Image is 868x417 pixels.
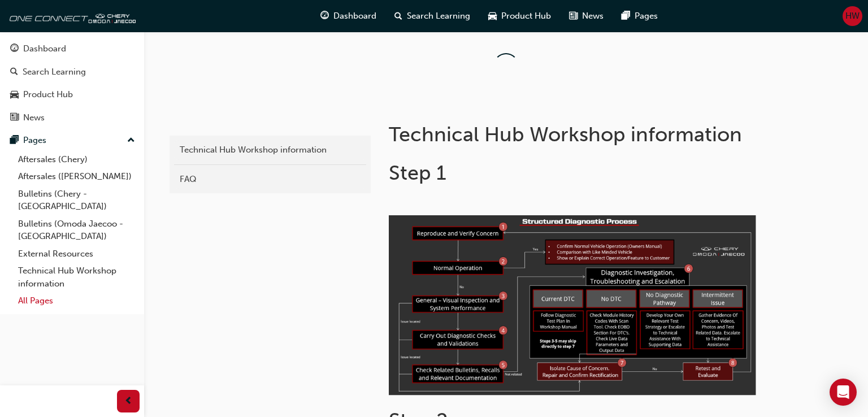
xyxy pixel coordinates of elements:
img: oneconnect [6,5,136,27]
a: FAQ [174,170,366,189]
span: Search Learning [407,10,470,23]
span: Pages [635,10,658,23]
a: search-iconSearch Learning [385,5,479,28]
div: Technical Hub Workshop information [180,144,361,157]
div: Search Learning [23,66,86,79]
span: pages-icon [10,136,19,146]
a: All Pages [14,292,140,310]
span: pages-icon [622,9,630,23]
span: prev-icon [124,394,133,409]
span: Dashboard [333,10,376,23]
a: Search Learning [5,62,140,82]
button: DashboardSearch LearningProduct HubNews [5,36,140,130]
span: News [582,10,604,23]
div: Pages [23,134,46,147]
span: car-icon [488,9,497,23]
h1: Technical Hub Workshop information [389,122,759,147]
span: guage-icon [10,44,19,54]
div: Product Hub [23,88,73,101]
span: search-icon [10,67,18,77]
a: Technical Hub Workshop information [174,140,366,160]
a: News [5,107,140,128]
div: FAQ [180,173,361,186]
span: news-icon [10,113,19,123]
a: Product Hub [5,84,140,105]
div: News [23,111,45,124]
span: car-icon [10,90,19,100]
span: HW [845,10,860,23]
a: pages-iconPages [613,5,667,28]
button: Pages [5,130,140,151]
button: HW [843,6,862,26]
span: Product Hub [501,10,551,23]
a: Dashboard [5,38,140,59]
a: news-iconNews [560,5,613,28]
span: up-icon [127,133,135,148]
a: Bulletins (Omoda Jaecoo - [GEOGRAPHIC_DATA]) [14,215,140,245]
div: Open Intercom Messenger [830,379,857,406]
a: guage-iconDashboard [311,5,385,28]
span: search-icon [394,9,402,23]
a: Bulletins (Chery - [GEOGRAPHIC_DATA]) [14,185,140,215]
span: guage-icon [320,9,329,23]
a: External Resources [14,245,140,263]
div: Dashboard [23,42,66,55]
a: car-iconProduct Hub [479,5,560,28]
a: Technical Hub Workshop information [14,262,140,292]
a: Aftersales (Chery) [14,151,140,168]
span: news-icon [569,9,578,23]
a: Aftersales ([PERSON_NAME]) [14,168,140,185]
span: Step 1 [389,160,446,185]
